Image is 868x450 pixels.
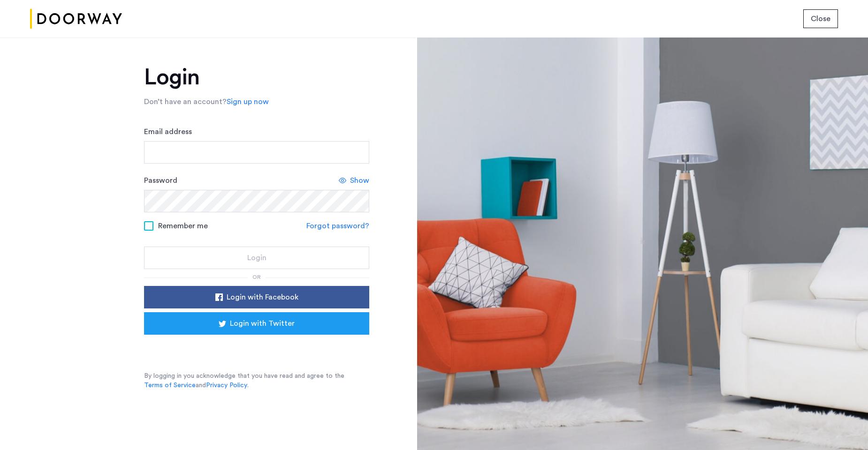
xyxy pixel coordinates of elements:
h1: Login [144,66,369,89]
iframe: Sign in with Google Button [158,337,355,358]
a: Sign up now [227,96,269,107]
button: button [144,286,369,308]
span: Show [350,175,369,186]
span: Login with Twitter [230,318,295,329]
button: button [144,312,369,335]
span: Login [247,252,266,263]
button: button [144,247,369,269]
span: Remember me [158,220,208,232]
span: or [252,274,261,280]
span: Close [811,13,830,24]
a: Terms of Service [144,381,196,390]
img: logo [30,1,122,37]
a: Forgot password? [306,220,369,232]
a: Privacy Policy [206,381,247,390]
label: Email address [144,126,192,137]
button: button [803,9,838,28]
p: By logging in you acknowledge that you have read and agree to the and . [144,371,369,390]
label: Password [144,175,177,186]
span: Login with Facebook [227,292,298,303]
span: Don’t have an account? [144,98,227,105]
